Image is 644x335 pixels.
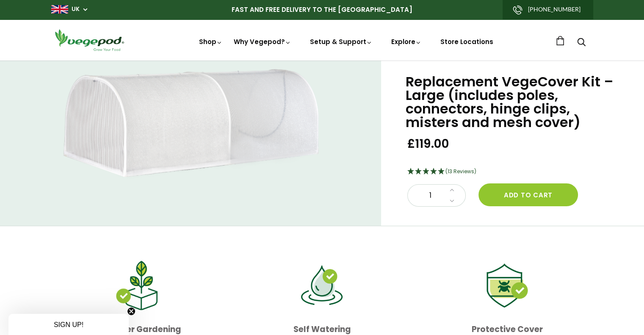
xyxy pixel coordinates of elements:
[61,69,320,217] img: Replacement VegeCover Kit – Large (includes poles, connectors, hinge clips, misters and mesh cover)
[478,183,578,206] button: Add to cart
[445,168,476,175] span: (13 Reviews)
[577,39,586,47] a: Search
[407,136,449,152] span: £119.00
[407,166,623,177] div: 4.92 Stars - 13 Reviews
[72,5,80,14] a: UK
[447,196,457,207] a: Decrease quantity by 1
[54,321,83,328] span: SIGN UP!
[234,37,291,46] a: Why Vegepod?
[127,307,135,316] button: Close teaser
[310,37,373,46] a: Setup & Support
[447,185,457,196] a: Increase quantity by 1
[51,28,127,52] img: Vegepod
[406,75,623,129] h1: Replacement VegeCover Kit – Large (includes poles, connectors, hinge clips, misters and mesh cover)
[440,37,493,46] a: Store Locations
[416,190,445,201] span: 1
[8,314,129,335] div: SIGN UP!Close teaser
[391,37,422,46] a: Explore
[51,5,68,14] img: gb_large.png
[199,37,223,46] a: Shop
